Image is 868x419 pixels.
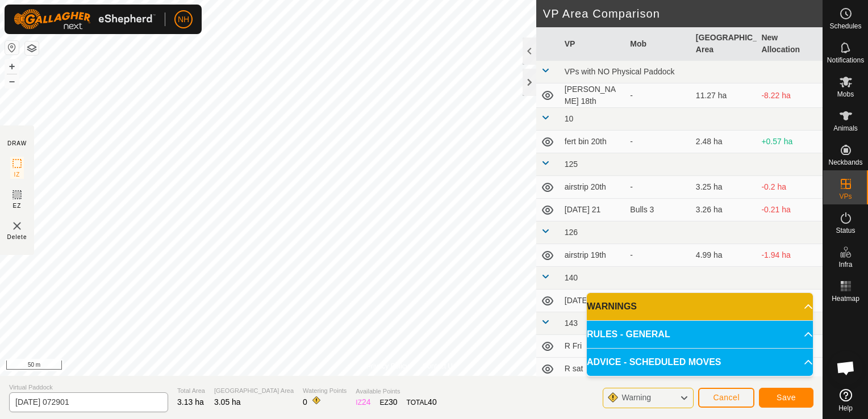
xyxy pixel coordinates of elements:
[356,387,436,396] span: Available Points
[777,393,796,402] span: Save
[691,176,757,199] td: 3.25 ha
[565,228,578,237] span: 126
[356,396,370,408] div: IZ
[543,7,823,20] h2: VP Area Comparison
[560,27,626,61] th: VP
[560,199,626,221] td: [DATE] 21
[14,170,20,179] span: IZ
[428,397,437,407] span: 40
[757,290,823,312] td: +1.14 ha
[832,295,859,302] span: Heatmap
[757,176,823,199] td: -0.2 ha
[10,219,24,233] img: VP
[407,396,437,408] div: TOTAL
[691,131,757,153] td: 2.48 ha
[5,60,19,73] button: +
[757,131,823,153] td: +0.57 ha
[177,386,205,396] span: Total Area
[757,83,823,108] td: -8.22 ha
[560,244,626,267] td: airstrip 19th
[303,397,307,407] span: 0
[625,27,691,61] th: Mob
[587,300,637,313] span: WARNINGS
[389,397,398,407] span: 30
[565,319,578,328] span: 143
[691,27,757,61] th: [GEOGRAPHIC_DATA] Area
[7,139,27,148] div: DRAW
[560,335,626,358] td: R Fri
[838,261,852,268] span: Infra
[838,405,853,412] span: Help
[630,181,687,193] div: -
[587,293,813,320] p-accordion-header: WARNINGS
[560,83,626,108] td: [PERSON_NAME] 18th
[621,393,651,402] span: Warning
[757,27,823,61] th: New Allocation
[828,159,862,166] span: Neckbands
[560,131,626,153] td: fert bin 20th
[214,386,294,396] span: [GEOGRAPHIC_DATA] Area
[380,396,398,408] div: EZ
[757,244,823,267] td: -1.94 ha
[366,361,409,371] a: Privacy Policy
[560,176,626,199] td: airstrip 20th
[713,393,740,402] span: Cancel
[691,244,757,267] td: 4.99 ha
[630,204,687,216] div: Bulls 3
[630,90,687,102] div: -
[5,74,19,88] button: –
[837,91,854,98] span: Mobs
[587,328,670,341] span: RULES - GENERAL
[829,23,861,30] span: Schedules
[14,9,156,30] img: Gallagher Logo
[178,14,189,26] span: NH
[560,358,626,380] td: R sat
[691,83,757,108] td: 11.27 ha
[565,160,578,169] span: 125
[362,397,371,407] span: 24
[823,384,868,416] a: Help
[13,202,22,210] span: EZ
[565,67,675,76] span: VPs with NO Physical Paddock
[759,388,813,408] button: Save
[560,290,626,312] td: [DATE]
[691,290,757,312] td: 1.91 ha
[565,273,578,282] span: 140
[5,41,19,55] button: Reset Map
[833,125,858,132] span: Animals
[303,386,347,396] span: Watering Points
[836,227,855,234] span: Status
[827,57,864,64] span: Notifications
[587,321,813,348] p-accordion-header: RULES - GENERAL
[7,233,27,241] span: Delete
[829,351,863,385] div: Open chat
[630,249,687,261] div: -
[839,193,852,200] span: VPs
[630,136,687,148] div: -
[9,383,168,392] span: Virtual Paddock
[587,355,721,369] span: ADVICE - SCHEDULED MOVES
[698,388,754,408] button: Cancel
[565,114,574,123] span: 10
[757,199,823,221] td: -0.21 ha
[25,41,39,55] button: Map Layers
[691,199,757,221] td: 3.26 ha
[587,349,813,376] p-accordion-header: ADVICE - SCHEDULED MOVES
[423,361,456,371] a: Contact Us
[214,397,241,407] span: 3.05 ha
[177,397,204,407] span: 3.13 ha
